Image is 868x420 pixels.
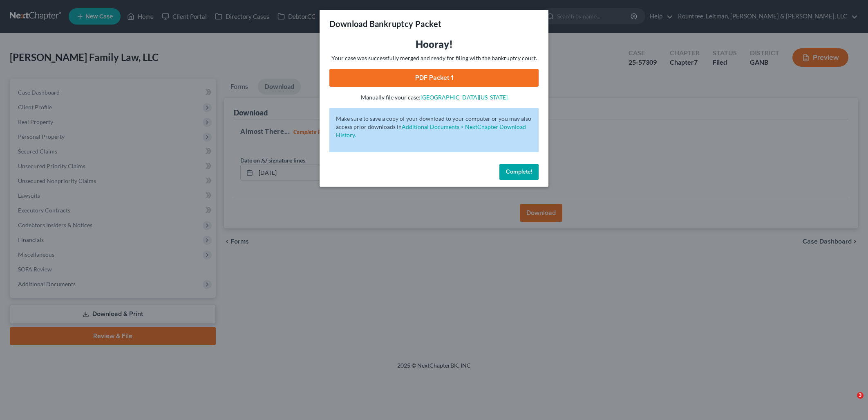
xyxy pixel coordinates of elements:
span: 3 [857,392,864,399]
h3: Download Bankruptcy Packet [329,18,441,29]
a: Additional Documents > NextChapter Download History. [336,123,526,138]
span: Complete! [506,168,532,175]
a: [GEOGRAPHIC_DATA][US_STATE] [421,94,508,101]
p: Manually file your case: [329,93,539,102]
p: Your case was successfully merged and ready for filing with the bankruptcy court. [329,54,539,62]
h3: Hooray! [329,38,539,51]
p: Make sure to save a copy of your download to your computer or you may also access prior downloads in [336,115,532,139]
button: Complete! [499,164,539,180]
a: PDF Packet 1 [329,69,539,87]
iframe: Intercom live chat [840,392,860,412]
